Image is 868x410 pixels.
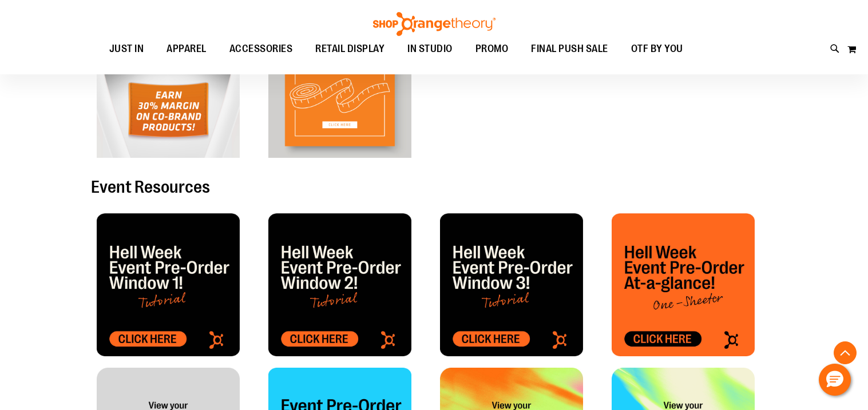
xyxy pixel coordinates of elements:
[315,36,385,62] span: RETAIL DISPLAY
[520,36,620,62] a: FINAL PUSH SALE
[218,36,304,62] a: ACCESSORIES
[229,36,293,62] span: ACCESSORIES
[155,36,218,62] a: APPAREL
[440,213,583,356] img: OTF - Studio Sale Tile
[371,12,497,36] img: Shop Orangetheory
[631,36,683,62] span: OTF BY YOU
[612,213,755,356] img: HELLWEEK_Allocation Tile
[531,36,608,62] span: FINAL PUSH SALE
[98,36,156,62] a: JUST IN
[620,36,695,62] a: OTF BY YOU
[834,341,857,364] button: Back To Top
[97,15,240,158] img: OTF Tile - Co Brand Marketing
[396,36,464,62] a: IN STUDIO
[407,36,453,62] span: IN STUDIO
[304,36,396,62] a: RETAIL DISPLAY
[475,36,509,62] span: PROMO
[109,36,144,62] span: JUST IN
[91,178,778,196] h2: Event Resources
[819,364,851,396] button: Hello, have a question? Let’s chat.
[268,213,411,356] img: OTF - Studio Sale Tile
[167,36,207,62] span: APPAREL
[97,213,240,356] img: OTF - Studio Sale Tile
[464,36,520,62] a: PROMO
